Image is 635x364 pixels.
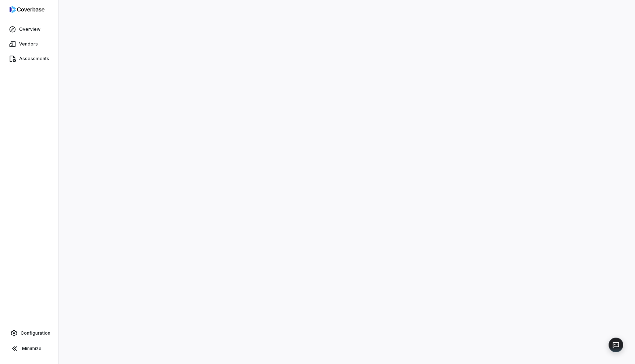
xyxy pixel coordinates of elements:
button: Minimize [3,341,55,356]
span: Configuration [21,330,50,336]
span: Assessments [19,56,49,62]
span: Minimize [22,346,42,352]
span: Overview [19,26,40,32]
a: Configuration [3,327,55,340]
img: logo-D7KZi-bG.svg [10,6,44,13]
a: Overview [1,23,57,36]
span: Vendors [19,41,38,47]
a: Assessments [1,52,57,65]
a: Vendors [1,37,57,51]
